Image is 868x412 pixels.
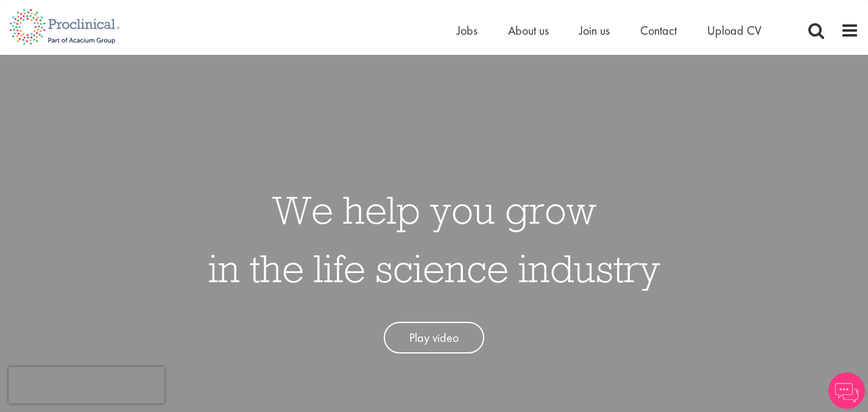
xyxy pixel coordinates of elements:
h1: We help you grow in the life science industry [208,180,660,297]
a: Upload CV [707,23,761,38]
a: Contact [640,23,677,38]
a: Jobs [457,23,478,38]
a: Play video [384,322,484,354]
a: About us [508,23,549,38]
img: Chatbot [828,372,865,409]
a: Join us [579,23,610,38]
